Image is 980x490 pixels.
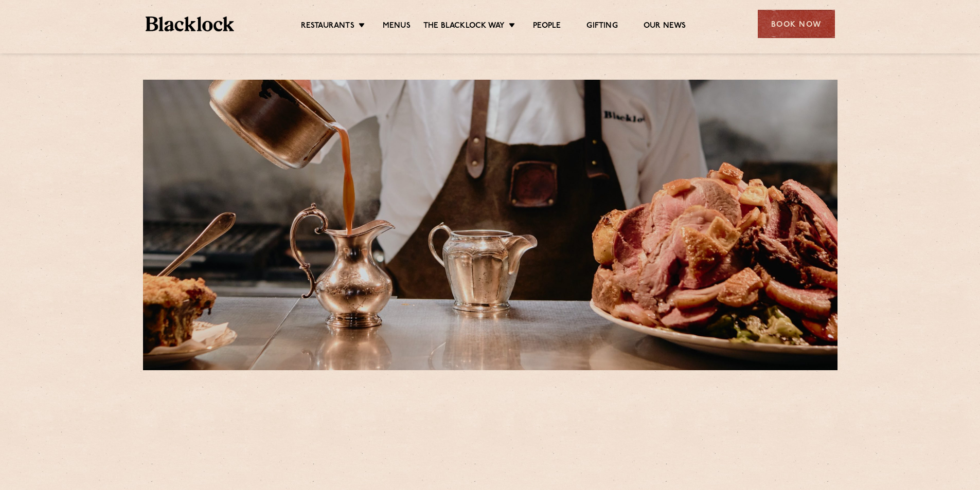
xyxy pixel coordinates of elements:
[146,16,235,31] img: BL_Textured_Logo-footer-cropped.svg
[383,21,411,32] a: Menus
[758,10,835,38] div: Book Now
[644,21,686,32] a: Our News
[586,21,617,32] a: Gifting
[301,21,354,32] a: Restaurants
[533,21,561,32] a: People
[423,21,505,32] a: The Blacklock Way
